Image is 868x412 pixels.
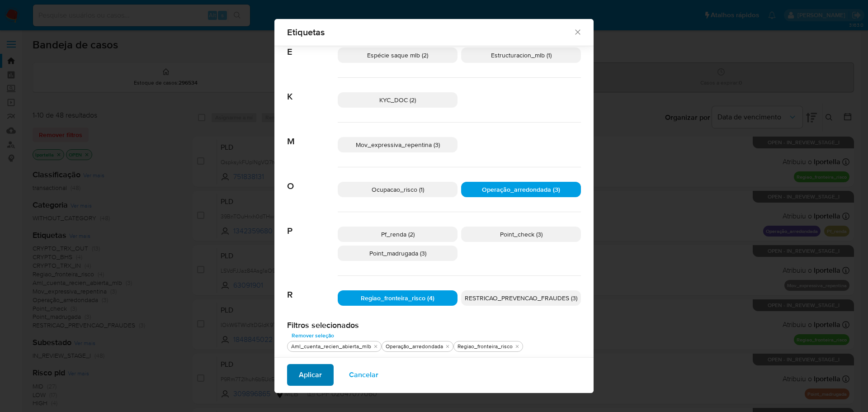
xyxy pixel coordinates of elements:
div: Ocupacao_risco (1) [338,182,458,197]
div: Estructuracion_mlb (1) [461,47,581,63]
div: Mov_expressiva_repentina (3) [338,137,458,152]
span: Ocupacao_risco (1) [372,185,424,194]
div: Regiao_fronteira_risco [456,343,514,350]
span: Aplicar [299,365,322,385]
span: Cancelar [349,365,378,385]
div: Pf_renda (2) [338,227,458,242]
div: RESTRICAO_PREVENCAO_FRAUDES (3) [461,290,581,306]
button: Cancelar [337,364,390,386]
span: Pf_renda (2) [381,230,415,239]
span: KYC_DOC (2) [379,95,416,104]
div: Point_madrugada (3) [338,246,458,261]
button: quitar Aml_cuenta_recien_abierta_mlb [372,343,379,350]
span: Estructuracion_mlb (1) [491,51,552,60]
span: Point_madrugada (3) [369,249,426,258]
button: Remover seleção [287,330,339,341]
span: Point_check (3) [500,230,542,239]
span: K [287,78,338,102]
span: Remover seleção [292,331,334,340]
span: Etiquetas [287,28,573,37]
button: quitar Operação_arredondada [444,343,451,350]
button: Fechar [573,28,581,36]
span: R [287,276,338,300]
div: KYC_DOC (2) [338,92,458,108]
div: Aml_cuenta_recien_abierta_mlb [289,343,373,350]
h2: Filtros selecionados [287,320,581,330]
div: Operação_arredondada (3) [461,182,581,197]
span: Mov_expressiva_repentina (3) [356,140,440,149]
div: Espécie saque mlb (2) [338,47,458,63]
span: O [287,167,338,192]
span: Espécie saque mlb (2) [367,51,428,60]
button: Aplicar [287,364,334,386]
span: M [287,123,338,147]
div: Point_check (3) [461,227,581,242]
button: quitar Regiao_fronteira_risco [514,343,521,350]
span: Operação_arredondada (3) [482,185,560,194]
span: RESTRICAO_PREVENCAO_FRAUDES (3) [465,294,577,303]
span: Regiao_fronteira_risco (4) [361,294,434,303]
div: Operação_arredondada [384,343,445,350]
div: Regiao_fronteira_risco (4) [338,290,458,306]
span: P [287,212,338,237]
